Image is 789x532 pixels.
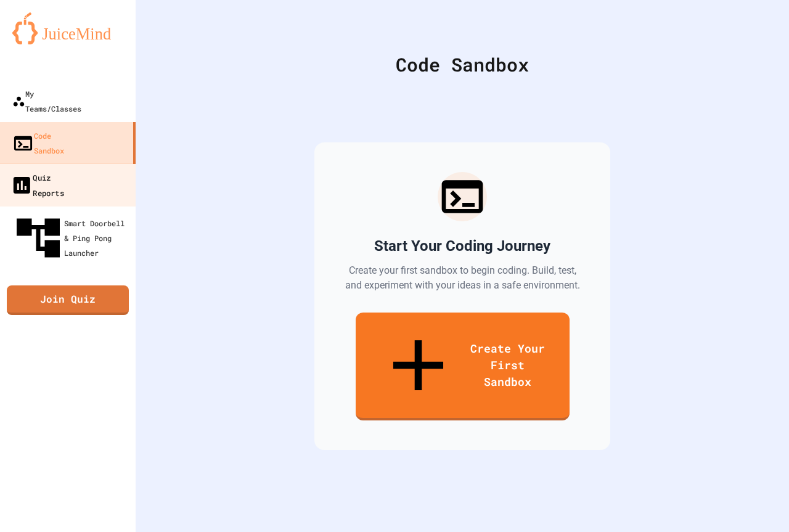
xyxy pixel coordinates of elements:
a: Create Your First Sandbox [356,313,570,420]
div: Smart Doorbell & Ping Pong Launcher [12,212,131,264]
div: My Teams/Classes [12,86,81,116]
a: Join Quiz [7,285,129,315]
div: Code Sandbox [12,128,64,158]
div: Code Sandbox [166,51,758,78]
div: Quiz Reports [10,170,64,200]
h2: Start Your Coding Journey [374,236,550,256]
p: Create your first sandbox to begin coding. Build, test, and experiment with your ideas in a safe ... [344,263,581,293]
img: logo-orange.svg [12,12,123,44]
